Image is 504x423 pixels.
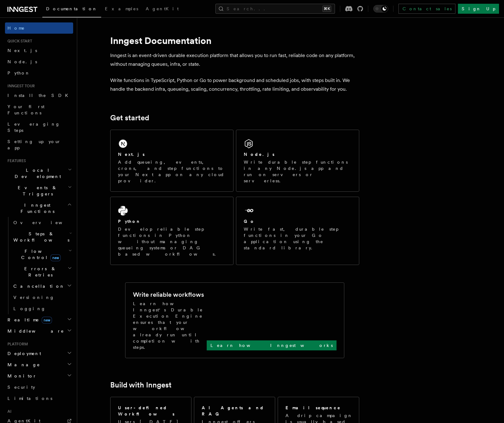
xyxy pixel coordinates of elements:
[118,159,226,184] p: Add queueing, events, crons, and step functions to your Next app on any cloud provider.
[5,342,28,347] span: Platform
[285,405,341,411] h2: Email sequence
[5,350,41,357] span: Deployment
[5,314,73,325] button: Realtimenew
[5,409,12,414] span: AI
[207,340,337,350] a: Learn how Inngest works
[11,263,73,281] button: Errors & Retries
[42,2,101,17] a: Documentation
[5,22,73,34] a: Home
[5,328,64,334] span: Middleware
[244,218,255,224] h2: Go
[110,113,149,122] a: Get started
[7,122,60,133] span: Leveraging Steps
[50,254,61,261] span: new
[5,56,73,67] a: Node.js
[13,306,46,311] span: Logging
[133,300,207,350] p: Learn how Inngest's Durable Execution Engine ensures that your workflow already run until complet...
[118,405,184,417] h2: User-defined Workflows
[133,290,204,299] h2: Write reliable workflows
[11,217,73,228] a: Overview
[7,385,35,390] span: Security
[244,226,351,251] p: Write fast, durable step functions in your Go application using the standard library.
[236,130,359,192] a: Node.jsWrite durable step functions in any Node.js app and run on servers or serverless.
[11,303,73,314] a: Logging
[110,130,233,192] a: Next.jsAdd queueing, events, crons, and step functions to your Next app on any cloud provider.
[244,151,275,157] h2: Node.js
[5,45,73,56] a: Next.js
[7,396,52,401] span: Limitations
[236,197,359,265] a: GoWrite fast, durable step functions in your Go application using the standard library.
[5,348,73,359] button: Deployment
[5,362,40,368] span: Manage
[7,70,30,75] span: Python
[7,59,37,64] span: Node.js
[5,217,73,314] div: Inngest Functions
[5,165,73,182] button: Local Development
[11,246,73,263] button: Flow Controlnew
[11,266,68,278] span: Errors & Retries
[5,39,32,44] span: Quick start
[101,2,142,17] a: Examples
[7,104,45,115] span: Your first Functions
[7,48,37,53] span: Next.js
[5,373,37,379] span: Monitor
[5,118,73,136] a: Leveraging Steps
[118,226,226,257] p: Develop reliable step functions in Python without managing queueing systems or DAG based workflows.
[11,283,65,289] span: Cancellation
[11,231,69,243] span: Steps & Workflows
[7,25,25,31] span: Home
[13,220,78,225] span: Overview
[110,381,172,389] a: Build with Inngest
[110,35,359,46] h1: Inngest Documentation
[110,76,359,94] p: Write functions in TypeScript, Python or Go to power background and scheduled jobs, with steps bu...
[11,292,73,303] a: Versioning
[5,101,73,118] a: Your first Functions
[5,136,73,153] a: Setting up your app
[210,342,333,348] p: Learn how Inngest works
[5,199,73,217] button: Inngest Functions
[7,93,72,98] span: Install the SDK
[46,6,97,11] span: Documentation
[202,405,268,417] h2: AI Agents and RAG
[5,167,68,180] span: Local Development
[5,182,73,199] button: Events & Triggers
[118,151,145,157] h2: Next.js
[458,4,499,14] a: Sign Up
[215,4,335,14] button: Search...⌘K
[42,317,52,324] span: new
[13,295,54,300] span: Versioning
[373,5,388,12] button: Toggle dark mode
[142,2,182,17] a: AgentKit
[5,370,73,382] button: Monitor
[5,84,35,89] span: Inngest tour
[323,6,331,12] kbd: ⌘K
[5,317,52,323] span: Realtime
[5,393,73,404] a: Limitations
[105,6,138,11] span: Examples
[5,202,67,214] span: Inngest Functions
[5,158,26,163] span: Features
[146,6,179,11] span: AgentKit
[110,197,233,265] a: PythonDevelop reliable step functions in Python without managing queueing systems or DAG based wo...
[5,185,68,197] span: Events & Triggers
[5,359,73,370] button: Manage
[5,90,73,101] a: Install the SDK
[118,218,141,224] h2: Python
[7,139,61,150] span: Setting up your app
[11,228,73,246] button: Steps & Workflows
[110,51,359,69] p: Inngest is an event-driven durable execution platform that allows you to run fast, reliable code ...
[244,159,351,184] p: Write durable step functions in any Node.js app and run on servers or serverless.
[5,67,73,79] a: Python
[5,325,73,337] button: Middleware
[11,281,73,292] button: Cancellation
[398,4,455,14] a: Contact sales
[5,382,73,393] a: Security
[11,248,68,261] span: Flow Control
